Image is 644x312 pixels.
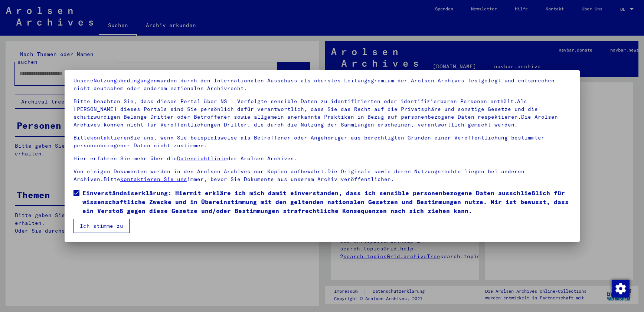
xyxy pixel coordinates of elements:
[73,98,571,129] p: Bitte beachten Sie, dass dieses Portal über NS - Verfolgte sensible Daten zu identifizierten oder...
[90,134,130,141] a: kontaktieren
[82,188,571,215] span: Einverständniserklärung: Hiermit erkläre ich mich damit einverstanden, dass ich sensible personen...
[120,176,187,183] a: kontaktieren Sie uns
[73,168,571,183] p: Von einigen Dokumenten werden in den Arolsen Archives nur Kopien aufbewahrt.Die Originale sowie d...
[177,155,227,162] a: Datenrichtlinie
[73,155,571,162] p: Hier erfahren Sie mehr über die der Arolsen Archives.
[73,77,571,92] p: Unsere wurden durch den Internationalen Ausschuss als oberstes Leitungsgremium der Arolsen Archiv...
[612,280,630,298] img: Zustimmung ändern
[73,219,130,233] button: Ich stimme zu
[94,77,157,84] a: Nutzungsbedingungen
[73,134,571,150] p: Bitte Sie uns, wenn Sie beispielsweise als Betroffener oder Angehöriger aus berechtigten Gründen ...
